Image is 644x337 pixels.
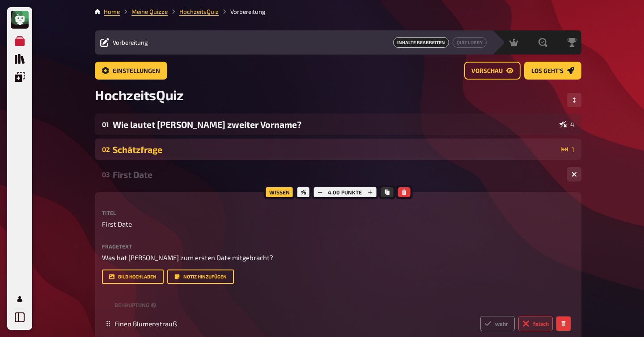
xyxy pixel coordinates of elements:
a: Meine Quizze [11,32,29,50]
div: 4.00 Punkte [311,185,378,199]
div: Schätzfrage [113,144,557,155]
a: HochzeitsQuiz [179,8,219,15]
div: Wissen [264,185,295,199]
label: wahr [480,316,515,331]
span: First Date [102,219,132,229]
li: Home [104,7,120,16]
button: Vorschau [464,62,521,80]
label: Fragetext [102,244,574,249]
span: Einen Blumenstrauß [114,320,177,328]
a: Quiz Sammlung [11,50,29,68]
a: Meine Quizze [131,8,168,15]
div: 03 [102,170,109,178]
a: Mein Konto [11,290,29,308]
span: HochzeitsQuiz [95,87,183,103]
button: Los geht's [524,62,581,80]
span: Einstellungen [113,68,160,74]
span: Vorschau [471,68,503,74]
div: 02 [102,145,109,153]
a: Inhalte Bearbeiten [393,37,449,48]
a: Einblendungen [11,68,29,86]
div: First Date [113,169,560,180]
li: Vorbereitung [219,7,266,16]
button: Bild hochladen [102,270,164,284]
span: Was hat [PERSON_NAME] zum ersten Date mitgebracht? [102,253,273,261]
div: 01 [102,120,109,128]
button: Notiz hinzufügen [167,270,234,284]
div: 4 [559,121,574,128]
div: 1 [561,146,574,153]
div: Wie lautet [PERSON_NAME] zweiter Vorname? [113,119,556,130]
button: Reihenfolge anpassen [567,93,581,107]
li: HochzeitsQuiz [168,7,219,16]
label: Titel [102,210,574,215]
span: Los geht's [531,68,563,74]
span: Vorbereitung [113,39,148,46]
button: Einstellungen [95,62,167,80]
small: Behauptung [114,301,158,309]
button: Quiz Lobby [453,37,487,48]
a: Home [104,8,120,15]
label: falsch [518,316,553,331]
li: Meine Quizze [120,7,168,16]
button: Kopieren [381,187,393,197]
